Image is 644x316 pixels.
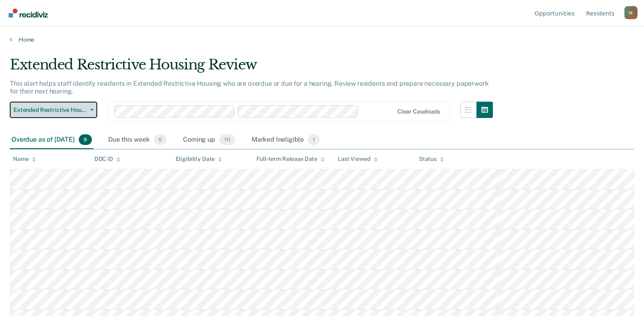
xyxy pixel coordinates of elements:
[10,102,97,118] button: Extended Restrictive Housing Review
[624,6,637,19] div: M
[176,156,223,162] div: Eligibility Date
[256,156,325,162] div: Full-term Release Date
[397,108,440,115] div: Clear caseloads
[13,156,36,162] div: Name
[338,156,377,162] div: Last Viewed
[10,56,493,80] div: Extended Restrictive Housing Review
[419,156,444,162] div: Status
[10,131,94,149] div: Overdue as of [DATE]9
[10,36,634,43] a: Home
[13,107,87,113] span: Extended Restrictive Housing Review
[107,131,168,149] div: Due this week0
[624,6,637,19] button: Profile dropdown button
[94,156,120,162] div: DOC ID
[308,134,320,145] span: 1
[181,131,237,149] div: Coming up111
[9,9,48,18] img: Recidiviz
[154,134,167,145] span: 0
[219,134,235,145] span: 111
[10,80,488,95] p: This alert helps staff identify residents in Extended Restrictive Housing who are overdue or due ...
[79,134,92,145] span: 9
[250,131,322,149] div: Marked Ineligible1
